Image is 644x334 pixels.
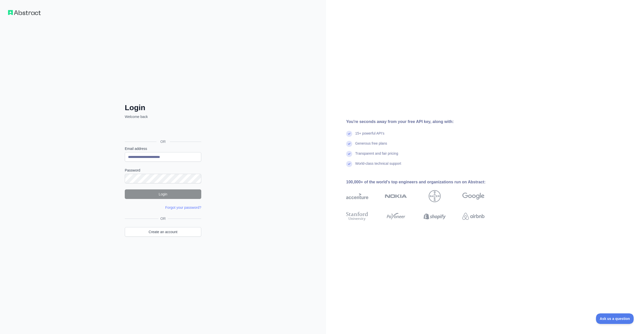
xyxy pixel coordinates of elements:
label: Email address [125,146,201,151]
span: OR [156,139,170,144]
a: Forgot your password? [165,205,201,210]
div: 15+ powerful API's [355,131,384,141]
img: check mark [346,131,352,137]
div: 100,000+ of the world's top engineers and organizations run on Abstract: [346,179,501,185]
img: google [462,190,485,202]
img: accenture [346,190,368,202]
img: shopify [424,211,446,222]
img: check mark [346,141,352,147]
img: check mark [346,161,352,167]
img: bayer [429,190,441,202]
img: airbnb [462,211,485,222]
img: Workflow [8,10,41,15]
label: Password [125,168,201,173]
iframe: Sign in with Google Button [122,125,203,136]
a: Create an account [125,227,201,237]
h2: Login [125,103,201,112]
img: nokia [385,190,407,202]
button: Login [125,189,201,199]
div: You're seconds away from your free API key, along with: [346,119,501,125]
div: World-class technical support [355,161,401,171]
span: OR [158,216,168,221]
img: stanford university [346,211,368,222]
img: check mark [346,151,352,157]
div: Transparent and fair pricing [355,151,398,161]
p: Welcome back [125,114,201,119]
img: payoneer [385,211,407,222]
div: Generous free plans [355,141,387,151]
iframe: Toggle Customer Support [596,313,634,324]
